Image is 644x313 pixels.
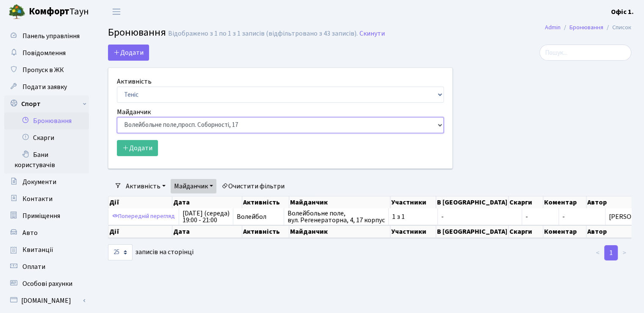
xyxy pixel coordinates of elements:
[436,225,509,238] th: В [GEOGRAPHIC_DATA]
[4,258,89,275] a: Оплати
[22,177,56,187] span: Документи
[4,129,89,146] a: Скарги
[22,194,53,204] span: Контакти
[108,244,193,260] label: записів на сторінці
[22,48,66,58] span: Повідомлення
[562,212,565,221] span: -
[108,25,166,40] span: Бронювання
[545,23,561,32] a: Admin
[390,196,436,208] th: Участники
[108,225,172,238] th: Дії
[237,213,280,220] span: Волейбол
[172,225,242,238] th: Дата
[29,5,69,18] b: Комфорт
[4,112,89,129] a: Бронювання
[168,30,358,38] div: Відображено з 1 по 1 з 1 записів (відфільтровано з 43 записів).
[218,179,288,193] a: Очистити фільтри
[436,196,509,208] th: В [GEOGRAPHIC_DATA]
[4,275,89,292] a: Особові рахунки
[525,213,555,220] span: -
[532,19,644,36] nav: breadcrumb
[4,28,89,45] a: Панель управління
[611,7,634,17] a: Офіс 1.
[22,228,38,238] span: Авто
[4,45,89,61] a: Повідомлення
[117,76,152,87] label: Активність
[172,196,242,208] th: Дата
[603,23,631,32] li: Список
[569,23,603,32] a: Бронювання
[22,65,64,75] span: Пропуск в ЖК
[110,210,177,223] a: Попередній перегляд
[509,196,543,208] th: Скарги
[289,196,390,208] th: Майданчик
[441,213,518,220] span: -
[182,210,229,224] span: [DATE] (середа) 19:00 - 21:00
[4,207,89,224] a: Приміщення
[611,7,634,17] b: Офіс 1.
[4,78,89,95] a: Подати заявку
[108,196,172,208] th: Дії
[22,82,67,92] span: Подати заявку
[4,224,89,241] a: Авто
[4,61,89,78] a: Пропуск в ЖК
[392,213,434,220] span: 1 з 1
[4,173,89,190] a: Документи
[117,140,158,156] button: Додати
[117,107,151,117] label: Майданчик
[4,292,89,309] a: [DOMAIN_NAME]
[22,211,60,221] span: Приміщення
[22,279,72,288] span: Особові рахунки
[108,45,149,61] button: Додати
[509,225,543,238] th: Скарги
[242,196,289,208] th: Активність
[242,225,289,238] th: Активність
[359,30,385,38] a: Скинути
[390,225,436,238] th: Участники
[287,210,385,224] span: Волейбольне поле, вул. Регенераторна, 4, 17 корпус
[604,245,618,260] a: 1
[4,241,89,258] a: Квитанції
[543,196,586,208] th: Коментар
[543,225,586,238] th: Коментар
[29,5,89,19] span: Таун
[4,190,89,207] a: Контакти
[171,179,216,193] a: Майданчик
[106,5,127,19] button: Переключити навігацію
[22,262,45,271] span: Оплати
[539,45,631,61] input: Пошук...
[4,95,89,112] a: Спорт
[289,225,390,238] th: Майданчик
[8,3,25,20] img: logo.png
[22,31,80,41] span: Панель управління
[122,179,169,193] a: Активність
[4,146,89,173] a: Бани користувачів
[22,245,53,254] span: Квитанції
[108,244,133,260] select: записів на сторінці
